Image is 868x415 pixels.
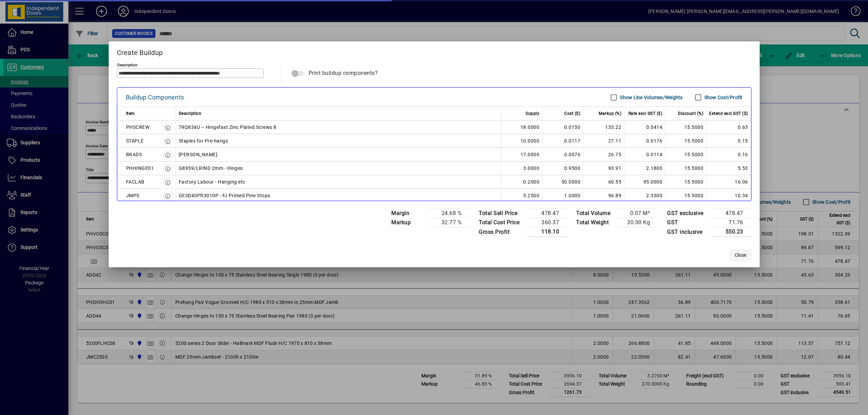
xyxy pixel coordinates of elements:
[706,148,751,161] td: 0.16
[126,150,142,159] div: BRADS
[665,175,706,189] td: 15.5000
[583,134,624,148] td: 27.11
[388,209,429,218] td: Margin
[583,189,624,202] td: 96.89
[665,189,706,202] td: 15.5000
[627,150,662,159] div: 0.0114
[545,164,580,172] div: 0.9500
[583,148,624,161] td: 26.75
[126,109,135,118] span: Item
[545,150,580,159] div: 0.0076
[573,218,617,227] td: Total Weight
[706,120,751,134] td: 0.63
[545,123,580,131] div: 0.0150
[126,123,150,131] div: PHSCREW
[176,120,502,134] td: 79Q834U – Hingefast Zinc Plated Screws 8
[176,161,502,175] td: G8959/LRIND 2mm - Hinges
[545,178,580,186] div: 50.0000
[126,164,154,172] div: PHHINGE01
[126,178,145,186] div: FACLAB
[109,41,760,61] h2: Create Buildup
[526,209,567,218] td: 478.47
[475,218,526,227] td: Total Cost Price
[665,148,706,161] td: 15.5000
[706,189,751,202] td: 10.34
[665,161,706,175] td: 15.5000
[627,178,662,186] div: 95.0000
[176,148,502,161] td: [PERSON_NAME]
[710,218,751,227] td: 71.76
[665,120,706,134] td: 15.5000
[617,209,658,218] td: 0.07 M³
[599,109,621,118] span: Markup (%)
[429,218,470,227] td: 32.77 %
[583,120,624,134] td: 133.22
[545,191,580,200] div: 1.0000
[665,134,706,148] td: 15.5000
[710,209,751,218] td: 478.47
[627,123,662,131] div: 0.0414
[117,63,137,67] mat-label: Description
[619,94,682,101] label: Show Line Volumes/Weights
[176,175,502,189] td: Factory Labour - Hanging etc
[617,218,658,227] td: 30.00 Kg
[627,164,662,172] div: 2.1800
[526,218,567,227] td: 360.37
[126,92,184,103] div: Buildup Components
[429,209,470,218] td: 24.68 %
[545,137,580,145] div: 0.0117
[309,70,378,76] span: Print buildup components?
[678,109,703,118] span: Discount (%)
[706,134,751,148] td: 0.15
[664,227,710,237] td: GST inclusive
[126,137,144,145] div: STAPLE
[664,218,710,227] td: GST
[627,137,662,145] div: 0.0176
[709,109,748,118] span: Extend excl GST ($)
[583,161,624,175] td: 93.91
[526,227,567,237] td: 118.10
[564,109,580,118] span: Cost ($)
[501,134,542,148] td: 10.0000
[664,209,710,218] td: GST exclusive
[573,209,617,218] td: Total Volume
[388,218,429,227] td: Markup
[475,209,526,218] td: Total Sell Price
[501,148,542,161] td: 17.0000
[710,227,751,237] td: 550.23
[176,134,502,148] td: Staples for Pre-hangs
[706,175,751,189] td: 16.06
[501,189,542,202] td: 5.2500
[475,227,526,237] td: Gross Profit
[179,109,202,118] span: Description
[126,191,139,200] div: JMPS
[628,109,663,118] span: Rate excl GST ($)
[706,161,751,175] td: 5.53
[627,191,662,200] div: 2.3300
[703,94,743,101] label: Show Cost/Profit
[583,175,624,189] td: 60.55
[501,175,542,189] td: 0.2000
[501,120,542,134] td: 18.0000
[526,109,539,118] span: Supply
[730,249,751,262] button: Close
[735,252,746,259] span: Close
[501,161,542,175] td: 3.0000
[176,189,502,202] td: GESD4SPR3010P - FJ Primed Pine Stops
